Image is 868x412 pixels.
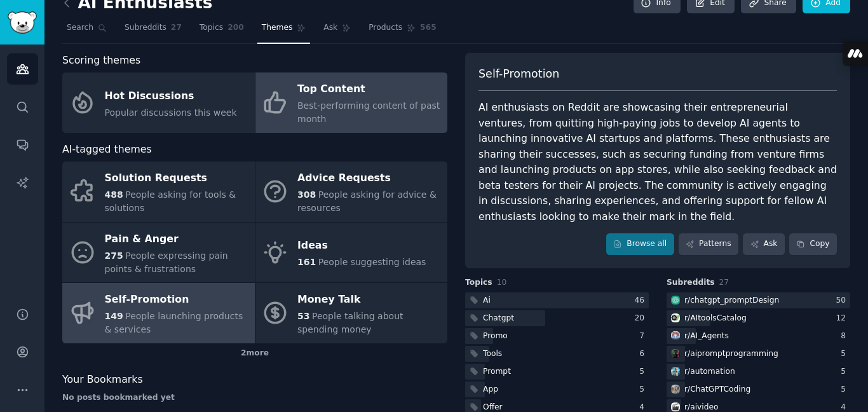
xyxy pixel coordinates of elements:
[465,328,649,344] a: Promo7
[297,257,316,267] span: 161
[841,384,850,395] div: 5
[836,295,850,306] div: 50
[684,366,735,378] div: r/ automation
[62,142,152,158] span: AI-tagged themes
[105,251,123,261] span: 275
[8,11,37,34] img: GummySearch logo
[255,161,448,222] a: Advice Requests308People asking for advice & resources
[465,292,649,308] a: Ai46
[364,18,440,44] a: Products565
[684,313,747,324] div: r/ AItoolsCatalog
[836,313,850,324] div: 12
[297,236,426,256] div: Ideas
[743,233,785,255] a: Ask
[483,366,511,378] div: Prompt
[171,22,182,34] span: 27
[465,364,649,380] a: Prompt5
[497,278,507,287] span: 10
[483,295,491,306] div: Ai
[465,310,649,326] a: Chatgpt20
[297,168,441,189] div: Advice Requests
[62,343,447,364] div: 2 more
[262,22,293,34] span: Themes
[483,331,508,342] div: Promo
[105,168,248,189] div: Solution Requests
[671,367,680,376] img: automation
[667,277,715,289] span: Subreddits
[483,313,514,324] div: Chatgpt
[323,22,337,34] span: Ask
[297,290,441,310] div: Money Talk
[105,189,236,213] span: People asking for tools & solutions
[297,311,403,334] span: People talking about spending money
[841,348,850,360] div: 5
[841,366,850,378] div: 5
[719,278,729,287] span: 27
[62,161,255,222] a: Solution Requests488People asking for tools & solutions
[639,366,649,378] div: 5
[671,349,680,358] img: aipromptprogramming
[62,72,255,133] a: Hot DiscussionsPopular discussions this week
[684,348,778,360] div: r/ aipromptprogramming
[297,311,309,321] span: 53
[483,348,502,360] div: Tools
[841,331,850,342] div: 8
[667,364,850,380] a: automationr/automation5
[105,189,123,200] span: 488
[105,86,237,106] div: Hot Discussions
[195,18,248,44] a: Topics200
[667,328,850,344] a: AI_Agentsr/AI_Agents8
[684,331,729,342] div: r/ AI_Agents
[200,22,223,34] span: Topics
[255,283,448,343] a: Money Talk53People talking about spending money
[684,295,779,306] div: r/ chatgpt_promptDesign
[465,277,492,289] span: Topics
[62,18,111,44] a: Search
[478,66,559,82] span: Self-Promotion
[667,381,850,397] a: ChatGPTCodingr/ChatGPTCoding5
[634,295,649,306] div: 46
[105,290,248,310] div: Self-Promotion
[789,233,837,255] button: Copy
[105,251,228,274] span: People expressing pain points & frustrations
[105,311,243,334] span: People launching products & services
[369,22,402,34] span: Products
[297,189,437,213] span: People asking for advice & resources
[255,223,448,283] a: Ideas161People suggesting ideas
[105,107,237,118] span: Popular discussions this week
[671,402,680,411] img: aivideo
[227,22,244,34] span: 200
[62,53,140,69] span: Scoring themes
[671,331,680,340] img: AI_Agents
[667,292,850,308] a: chatgpt_promptDesignr/chatgpt_promptDesign50
[257,18,311,44] a: Themes
[671,313,680,322] img: AItoolsCatalog
[634,313,649,324] div: 20
[62,223,255,283] a: Pain & Anger275People expressing pain points & frustrations
[671,385,680,394] img: ChatGPTCoding
[62,392,447,404] div: No posts bookmarked yet
[255,72,448,133] a: Top ContentBest-performing content of past month
[62,283,255,343] a: Self-Promotion149People launching products & services
[319,18,355,44] a: Ask
[478,100,837,224] div: AI enthusiasts on Reddit are showcasing their entrepreneurial ventures, from quitting high-paying...
[671,296,680,305] img: chatgpt_promptDesign
[297,100,440,124] span: Best-performing content of past month
[483,384,498,395] div: App
[639,348,649,360] div: 6
[606,233,674,255] a: Browse all
[684,384,750,395] div: r/ ChatGPTCoding
[679,233,738,255] a: Patterns
[67,22,93,34] span: Search
[667,346,850,362] a: aipromptprogrammingr/aipromptprogramming5
[120,18,186,44] a: Subreddits27
[465,346,649,362] a: Tools6
[420,22,437,34] span: 565
[465,381,649,397] a: App5
[639,384,649,395] div: 5
[125,22,166,34] span: Subreddits
[667,310,850,326] a: AItoolsCatalogr/AItoolsCatalog12
[105,229,248,249] div: Pain & Anger
[318,257,426,267] span: People suggesting ideas
[639,331,649,342] div: 7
